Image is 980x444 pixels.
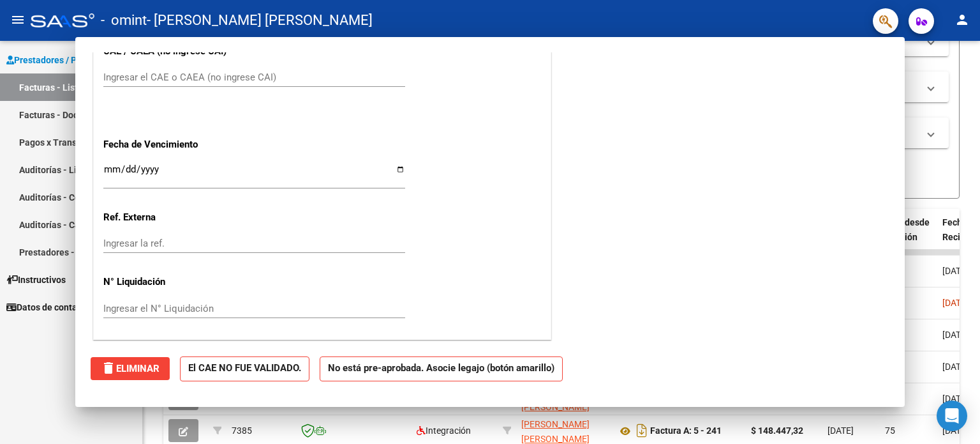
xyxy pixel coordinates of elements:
[10,12,26,27] mat-icon: menu
[942,362,969,372] span: [DATE]
[885,217,930,242] span: Días desde Emisión
[6,53,122,67] span: Prestadores / Proveedores
[942,298,969,308] span: [DATE]
[101,360,116,376] mat-icon: delete
[417,425,471,436] span: Integración
[828,425,854,436] span: [DATE]
[521,417,607,444] div: 27278580151
[937,401,967,431] div: Open Intercom Messenger
[751,425,803,436] strong: $ 148.447,32
[147,6,373,34] span: - [PERSON_NAME] [PERSON_NAME]
[954,12,970,27] mat-icon: person
[91,357,170,380] button: Eliminar
[521,419,590,444] span: [PERSON_NAME] [PERSON_NAME]
[6,273,66,287] span: Instructivos
[634,420,650,441] i: Descargar documento
[101,6,147,34] span: - omint
[6,300,90,314] span: Datos de contacto
[942,266,969,276] span: [DATE]
[103,275,235,289] p: N° Liquidación
[885,425,895,436] span: 75
[103,137,235,152] p: Fecha de Vencimiento
[101,363,160,374] span: Eliminar
[232,425,252,436] span: 7385
[180,356,309,381] strong: El CAE NO FUE VALIDADO.
[320,356,563,381] strong: No está pre-aprobada. Asocie legajo (botón amarillo)
[942,217,978,242] span: Fecha Recibido
[103,210,235,225] p: Ref. Externa
[880,209,937,265] datatable-header-cell: Días desde Emisión
[942,330,969,340] span: [DATE]
[942,394,969,404] span: [DATE]
[650,426,722,436] strong: Factura A: 5 - 241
